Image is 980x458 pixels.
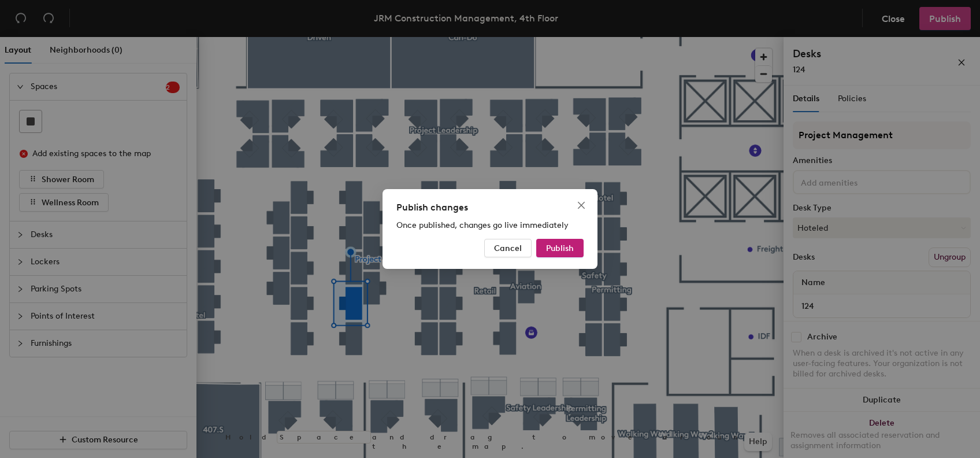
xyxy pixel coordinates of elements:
[484,239,532,257] button: Cancel
[536,239,584,257] button: Publish
[577,201,586,210] span: close
[572,196,591,215] button: Close
[494,243,522,253] span: Cancel
[546,243,574,253] span: Publish
[572,201,591,210] span: Close
[396,220,569,230] span: Once published, changes go live immediately
[396,201,584,215] div: Publish changes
